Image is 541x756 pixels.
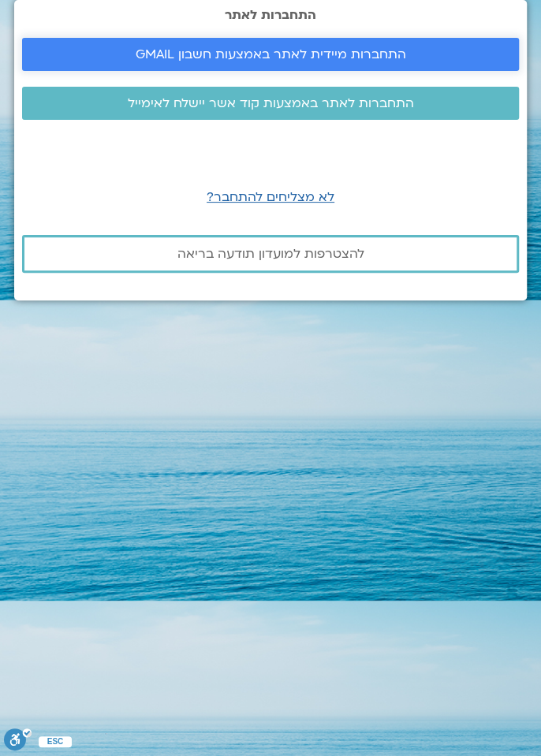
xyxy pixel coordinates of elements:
span: התחברות לאתר באמצעות קוד אשר יישלח לאימייל [128,96,414,110]
span: התחברות מיידית לאתר באמצעות חשבון GMAIL [136,47,406,61]
h2: התחברות לאתר [22,8,519,22]
span: להצטרפות למועדון תודעה בריאה [177,247,364,261]
a: להצטרפות למועדון תודעה בריאה [22,235,519,273]
a: התחברות לאתר באמצעות קוד אשר יישלח לאימייל [22,87,519,120]
a: התחברות מיידית לאתר באמצעות חשבון GMAIL [22,38,519,71]
a: לא מצליחים להתחבר? [207,188,334,206]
